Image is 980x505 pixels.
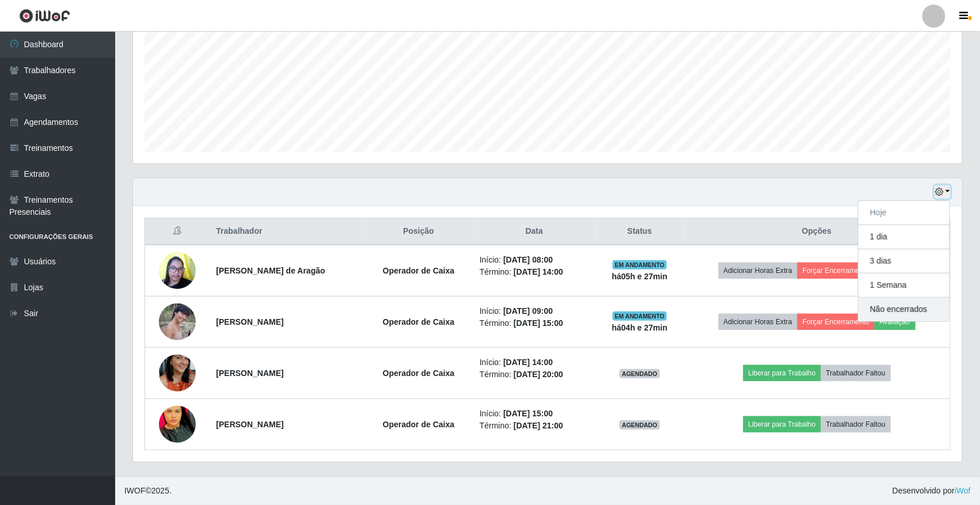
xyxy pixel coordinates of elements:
button: Adicionar Horas Extra [719,263,797,279]
strong: [PERSON_NAME] de Aragão [216,266,325,275]
time: [DATE] 21:00 [514,421,563,430]
button: Adicionar Horas Extra [719,314,797,330]
strong: Operador de Caixa [383,420,455,429]
button: Trabalhador Faltou [821,416,891,432]
li: Início: [480,356,589,369]
th: Opções [683,218,950,245]
button: Trabalhador Faltou [821,365,891,381]
button: 3 dias [859,249,949,274]
strong: Operador de Caixa [383,369,455,378]
button: Forçar Encerramento [797,314,875,330]
img: 1704159862807.jpeg [159,340,196,406]
th: Status [596,218,683,245]
li: Término: [480,317,589,329]
span: AGENDADO [620,420,660,430]
a: iWof [955,486,971,495]
li: Início: [480,254,589,266]
span: EM ANDAMENTO [613,260,667,269]
span: © 2025 . [124,485,172,497]
button: Forçar Encerramento [797,263,875,279]
button: Não encerrados [859,298,949,321]
time: [DATE] 20:00 [514,370,563,379]
th: Trabalhador [209,218,364,245]
time: [DATE] 14:00 [503,358,553,367]
strong: há 04 h e 27 min [612,323,668,332]
li: Término: [480,420,589,432]
img: CoreUI Logo [19,9,70,23]
img: 1617198337870.jpeg [159,303,196,340]
time: [DATE] 15:00 [503,409,553,418]
li: Início: [480,305,589,317]
strong: Operador de Caixa [383,266,455,275]
img: 1751683294732.jpeg [159,385,196,465]
li: Término: [480,369,589,381]
time: [DATE] 08:00 [503,255,553,264]
span: IWOF [124,486,146,495]
button: Liberar para Trabalho [743,365,821,381]
th: Posição [364,218,473,245]
th: Data [473,218,596,245]
li: Início: [480,408,589,420]
strong: Operador de Caixa [383,317,455,326]
button: Liberar para Trabalho [743,416,821,432]
time: [DATE] 14:00 [514,267,563,276]
strong: [PERSON_NAME] [216,420,283,429]
strong: há 05 h e 27 min [612,272,668,281]
img: 1632390182177.jpeg [159,246,196,295]
span: AGENDADO [620,369,660,378]
button: 1 dia [859,225,949,249]
button: Hoje [859,201,949,225]
strong: [PERSON_NAME] [216,317,283,326]
time: [DATE] 09:00 [503,306,553,316]
button: Avaliação [875,314,916,330]
time: [DATE] 15:00 [514,318,563,328]
button: 1 Semana [859,274,949,298]
strong: [PERSON_NAME] [216,369,283,378]
li: Término: [480,266,589,278]
span: Desenvolvido por [892,485,971,497]
span: EM ANDAMENTO [613,312,667,321]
